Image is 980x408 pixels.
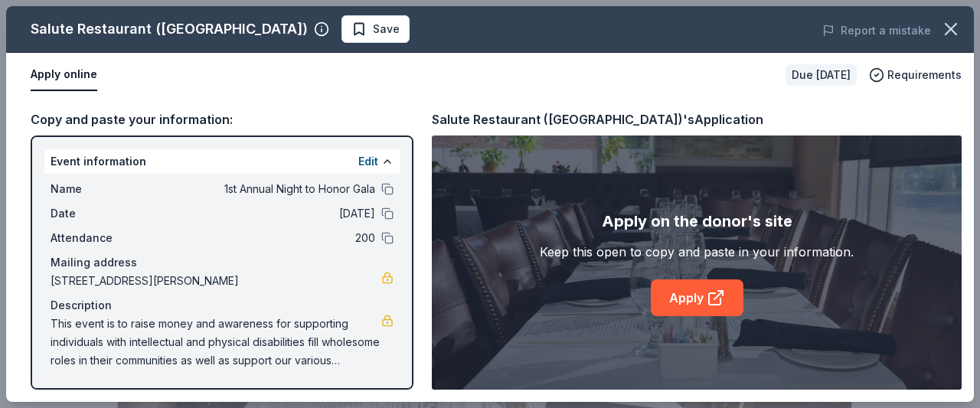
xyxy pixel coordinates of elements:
[602,209,792,233] div: Apply on the donor's site
[153,229,375,247] span: 200
[31,59,97,91] button: Apply online
[358,152,378,171] button: Edit
[887,66,962,84] span: Requirements
[153,204,375,223] span: [DATE]
[786,64,857,86] div: Due [DATE]
[31,17,308,41] div: Salute Restaurant ([GEOGRAPHIC_DATA])
[153,180,375,198] span: 1st Annual Night to Honor Gala
[869,66,962,84] button: Requirements
[51,253,394,272] div: Mailing address
[44,149,400,174] div: Event information
[51,229,153,247] span: Attendance
[51,315,381,370] span: This event is to raise money and awareness for supporting individuals with intellectual and physi...
[51,204,153,223] span: Date
[651,279,743,316] a: Apply
[432,109,763,129] div: Salute Restaurant ([GEOGRAPHIC_DATA])'s Application
[51,180,153,198] span: Name
[51,272,381,290] span: [STREET_ADDRESS][PERSON_NAME]
[540,243,854,261] div: Keep this open to copy and paste in your information.
[51,296,394,315] div: Description
[822,21,931,40] button: Report a mistake
[373,20,400,38] span: Save
[31,109,413,129] div: Copy and paste your information:
[341,15,410,43] button: Save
